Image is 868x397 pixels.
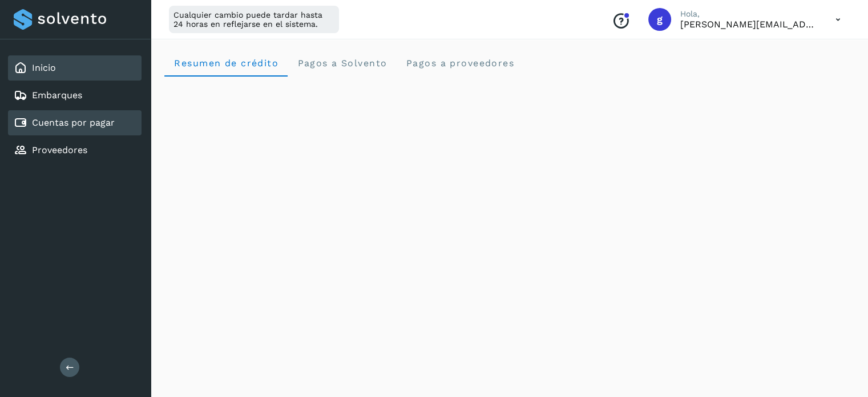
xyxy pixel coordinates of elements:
[8,55,142,81] div: Inicio
[297,58,387,69] span: Pagos a Solvento
[8,138,142,163] div: Proveedores
[8,110,142,135] div: Cuentas por pagar
[169,6,339,33] div: Cualquier cambio puede tardar hasta 24 horas en reflejarse en el sistema.
[8,83,142,108] div: Embarques
[680,19,817,30] p: guillermo.alvarado@nurib.com.mx
[680,9,817,19] p: Hola,
[32,117,115,128] a: Cuentas por pagar
[405,58,514,69] span: Pagos a proveedores
[173,58,278,69] span: Resumen de crédito
[32,90,82,101] a: Embarques
[32,145,87,155] a: Proveedores
[32,62,56,73] a: Inicio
